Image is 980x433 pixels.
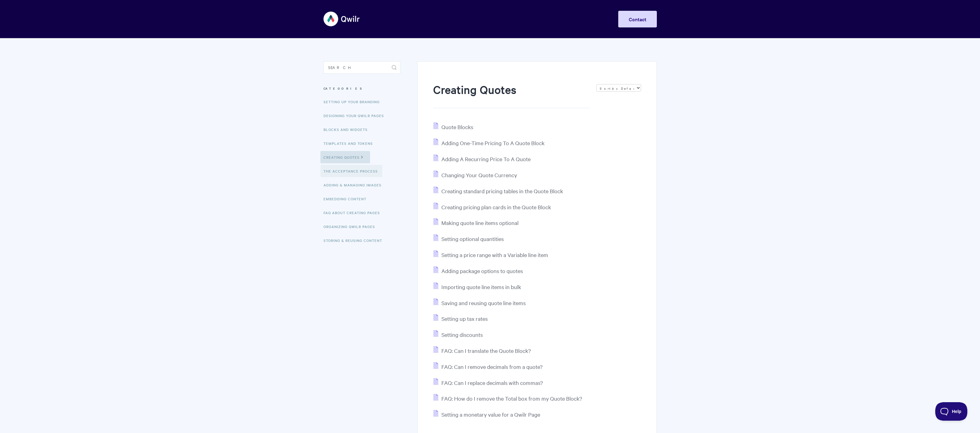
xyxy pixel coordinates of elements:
span: Setting a price range with a Variable line item [441,251,548,258]
span: Setting a monetary value for a Qwilr Page [441,411,540,418]
a: Adding A Recurring Price To A Quote [433,155,531,162]
a: Organizing Qwilr Pages [323,220,380,233]
a: Embedding Content [323,193,371,205]
a: FAQ About Creating Pages [323,206,385,219]
a: Adding One-Time Pricing To A Quote Block [433,139,544,146]
h1: Creating Quotes [433,82,590,108]
span: FAQ: Can I translate the Quote Block? [441,347,531,354]
span: Setting optional quantities [441,235,504,242]
span: FAQ: Can I remove decimals from a quote? [441,363,543,370]
a: Creating Quotes [320,151,370,163]
input: Search [323,61,400,74]
a: Creating pricing plan cards in the Quote Block [433,203,551,210]
a: FAQ: Can I translate the Quote Block? [433,347,531,354]
a: Storing & Reusing Content [323,234,387,247]
a: Blocks and Widgets [323,123,372,136]
a: Setting up tax rates [433,315,488,322]
span: Importing quote line items in bulk [441,283,521,290]
a: FAQ: Can I replace decimals with commas? [433,379,543,386]
a: Setting a price range with a Variable line item [433,251,548,258]
span: Adding package options to quotes [441,267,523,274]
h3: Categories [323,83,400,94]
span: Making quote line items optional [441,219,519,226]
a: Designing Your Qwilr Pages [323,109,389,122]
a: The Acceptance Process [320,165,382,177]
a: Saving and reusing quote line items [433,299,526,306]
a: Setting discounts [433,331,483,338]
a: FAQ: How do I remove the Total box from my Quote Block? [433,395,582,402]
span: Saving and reusing quote line items [441,299,526,306]
a: Making quote line items optional [433,219,519,226]
span: Quote Blocks [441,123,473,130]
iframe: Toggle Customer Support [935,402,968,421]
a: Creating standard pricing tables in the Quote Block [433,187,563,194]
a: Adding package options to quotes [433,267,523,274]
a: Setting a monetary value for a Qwilr Page [433,411,540,418]
span: FAQ: Can I replace decimals with commas? [441,379,543,386]
img: Qwilr Help Center [323,7,360,31]
a: Adding & Managing Images [323,179,386,191]
a: Setting up your Branding [323,96,384,108]
a: Quote Blocks [433,123,473,130]
span: Creating standard pricing tables in the Quote Block [441,187,563,194]
a: Setting optional quantities [433,235,504,242]
a: Templates and Tokens [323,137,377,149]
span: Adding One-Time Pricing To A Quote Block [441,139,544,146]
span: Setting discounts [441,331,483,338]
select: Page reloads on selection [596,84,641,92]
a: FAQ: Can I remove decimals from a quote? [433,363,543,370]
span: Adding A Recurring Price To A Quote [441,155,531,162]
a: Contact [618,11,657,27]
span: Setting up tax rates [441,315,488,322]
a: Changing Your Quote Currency [433,171,517,178]
span: Changing Your Quote Currency [441,171,517,178]
span: Creating pricing plan cards in the Quote Block [441,203,551,210]
a: Importing quote line items in bulk [433,283,521,290]
span: FAQ: How do I remove the Total box from my Quote Block? [441,395,582,402]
